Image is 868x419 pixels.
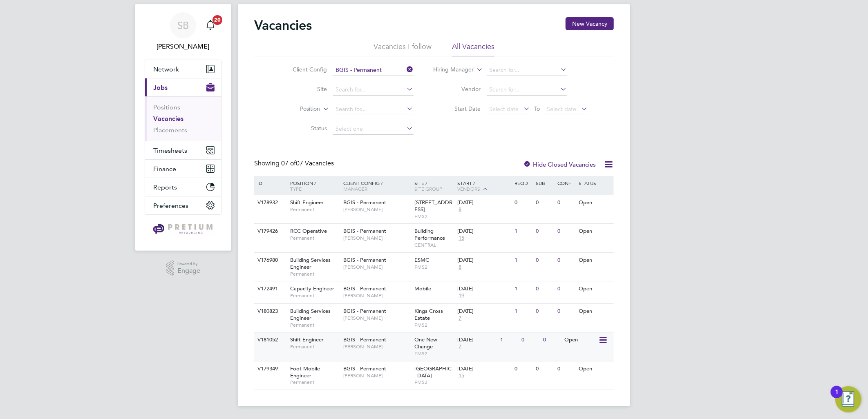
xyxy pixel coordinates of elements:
span: Foot Mobile Engineer [290,365,320,379]
div: 0 [555,195,577,210]
span: Timesheets [153,147,187,154]
button: Preferences [145,196,221,214]
div: [DATE] [457,337,496,343]
div: [DATE] [457,257,510,264]
div: Open [577,253,613,268]
div: Open [577,304,613,319]
span: [PERSON_NAME] [343,315,411,321]
div: Jobs [145,96,221,141]
span: Building Services Engineer [290,256,331,270]
input: Select one [333,123,414,135]
span: Building Performance [415,227,445,241]
span: 7 [457,343,463,350]
span: [PERSON_NAME] [343,206,411,213]
span: Permanent [290,206,339,213]
label: Status [280,125,327,132]
a: Placements [153,126,187,134]
input: Search for... [487,65,567,76]
span: Select date [547,105,577,113]
div: 0 [555,281,577,296]
span: Vendors [457,185,480,192]
span: Permanent [290,271,339,277]
button: New Vacancy [566,17,614,30]
div: Showing [254,159,336,168]
span: Permanent [290,235,339,241]
span: 8 [457,264,463,271]
span: Permanent [290,292,339,299]
div: 1 [512,281,534,296]
div: 1 [498,332,519,348]
div: V178932 [255,195,284,210]
span: BGIS - Permanent [343,285,386,292]
div: 0 [555,224,577,239]
label: Vendor [434,85,481,93]
span: Powered by [177,261,200,267]
div: Open [563,332,598,348]
a: Positions [153,103,180,111]
span: BGIS - Permanent [343,336,386,343]
span: 15 [457,372,465,379]
div: 0 [541,332,562,348]
span: FMS2 [415,322,454,328]
span: BGIS - Permanent [343,256,386,263]
div: Status [577,176,613,190]
span: BGIS - Permanent [343,199,386,206]
div: 0 [534,304,555,319]
div: [DATE] [457,308,510,315]
label: Client Config [280,66,327,73]
label: Position [273,105,320,113]
span: Engage [177,267,200,274]
div: 0 [520,332,541,348]
span: FMS2 [415,213,454,220]
a: Go to home page [145,223,221,236]
div: Site / [413,176,456,196]
div: Open [577,224,613,239]
span: ESMC [415,256,430,263]
div: V176980 [255,253,284,268]
span: Permanent [290,322,339,328]
span: Permanent [290,343,339,350]
button: Timesheets [145,141,221,159]
div: Reqd [512,176,534,190]
span: Network [153,65,179,73]
div: [DATE] [457,199,510,206]
span: To [532,103,543,114]
span: [PERSON_NAME] [343,264,411,270]
div: 0 [534,195,555,210]
div: 0 [555,361,577,377]
div: Client Config / [341,176,413,196]
span: [PERSON_NAME] [343,292,411,299]
span: BGIS - Permanent [343,227,386,234]
a: 20 [202,12,219,38]
span: Permanent [290,379,339,386]
div: V179426 [255,224,284,239]
button: Network [145,60,221,78]
h2: Vacancies [254,17,312,33]
span: Shift Engineer [290,336,324,343]
div: Sub [534,176,555,190]
span: Site Group [415,185,443,192]
button: Finance [145,160,221,178]
div: 0 [534,281,555,296]
div: V181052 [255,332,284,348]
nav: Main navigation [135,4,231,251]
div: V180823 [255,304,284,319]
label: Site [280,85,327,93]
div: 0 [534,224,555,239]
span: [PERSON_NAME] [343,343,411,350]
span: Reports [153,183,177,191]
div: 0 [512,195,534,210]
span: 15 [457,235,465,242]
li: Vacancies I follow [374,42,432,56]
li: All Vacancies [452,42,494,56]
div: [DATE] [457,366,510,372]
button: Reports [145,178,221,196]
div: Start / [455,176,512,196]
input: Search for... [333,84,414,96]
span: Sasha Baird [145,42,221,51]
span: 07 Vacancies [281,159,334,167]
div: V179349 [255,361,284,377]
span: Type [290,185,302,192]
span: Building Services Engineer [290,308,331,321]
span: Manager [343,185,367,192]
